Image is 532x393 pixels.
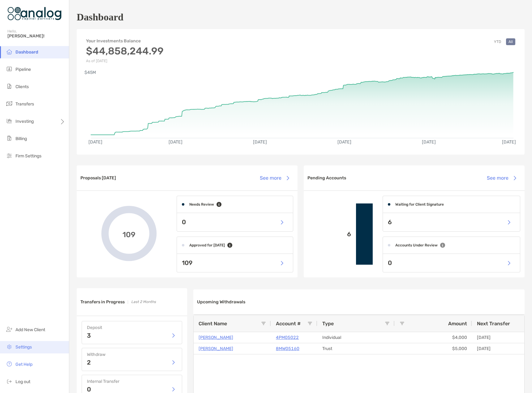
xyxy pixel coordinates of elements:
span: Transfers [15,101,34,107]
img: logout icon [6,378,13,385]
a: [PERSON_NAME] [199,345,233,352]
a: [PERSON_NAME] [199,334,233,341]
span: Amount [448,321,467,327]
p: 0 [388,259,392,267]
button: YTD [491,38,504,45]
span: Next Transfer [477,321,510,327]
p: 109 [182,259,192,267]
h3: Transfers in Progress [80,299,125,305]
h4: Waiting for Client Signature [395,202,444,207]
button: See more [482,171,521,185]
h1: Dashboard [77,11,123,23]
img: add_new_client icon [6,326,13,333]
span: Billing [15,136,27,141]
text: [DATE] [503,139,517,145]
img: Zoe Logo [7,2,62,25]
p: As of [DATE] [86,59,164,63]
span: [PERSON_NAME]! [7,33,65,39]
span: Pipeline [15,67,31,72]
span: Investing [15,119,34,124]
span: Get Help [15,362,32,367]
span: Account # [276,321,301,327]
img: dashboard icon [6,48,13,55]
p: 2 [87,359,91,365]
span: Dashboard [15,49,38,55]
text: [DATE] [253,139,267,145]
span: Log out [15,379,30,384]
h4: Needs Review [189,202,214,207]
p: 0 [87,386,91,392]
div: $4,000 [395,332,472,343]
img: clients icon [6,83,13,90]
button: All [506,38,515,45]
p: Last 2 Months [131,298,156,306]
span: Add New Client [15,327,45,332]
p: 0 [182,218,186,226]
text: [DATE] [423,139,436,145]
p: 6 [309,230,351,238]
div: $5,000 [395,343,472,354]
div: Trust [317,343,395,354]
img: get-help icon [6,360,13,368]
span: Clients [15,84,29,89]
h3: $44,858,244.99 [86,45,164,57]
img: transfers icon [6,100,13,107]
img: pipeline icon [6,65,13,73]
h4: Accounts Under Review [395,243,438,247]
text: [DATE] [169,139,182,145]
a: 4PM05022 [276,334,299,341]
button: See more [255,171,294,185]
text: $45M [84,70,96,75]
div: Individual [317,332,395,343]
span: Type [322,321,334,327]
img: billing icon [6,135,13,142]
h3: Pending Accounts [307,175,346,181]
span: 109 [122,229,135,238]
h3: Proposals [DATE] [80,175,116,181]
span: Firm Settings [15,153,41,159]
img: firm-settings icon [6,152,13,159]
span: Settings [15,344,32,350]
p: 6 [388,218,392,226]
text: [DATE] [338,139,352,145]
h4: Withdraw [87,352,177,357]
a: 8MW05160 [276,345,299,352]
h4: Approved for [DATE] [189,243,225,247]
h4: Deposit [87,325,177,330]
h4: Your Investments Balance [86,38,164,44]
img: settings icon [6,343,13,350]
text: [DATE] [88,139,102,145]
p: 3 [87,332,91,339]
h3: Upcoming Withdrawals [197,299,245,305]
h4: Internal Transfer [87,379,177,384]
span: Client Name [199,321,227,327]
img: investing icon [6,117,13,125]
